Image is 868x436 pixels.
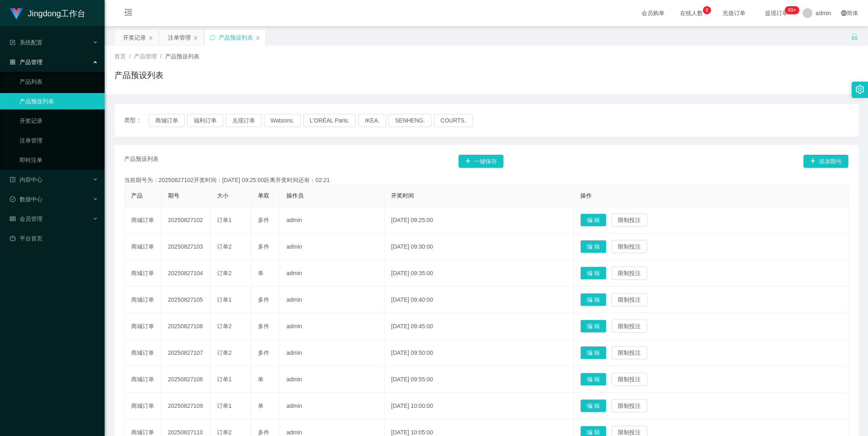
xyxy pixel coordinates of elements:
span: 大小 [217,192,228,199]
div: 产品预设列表 [219,30,253,45]
button: 图标: plus添加期号 [803,155,848,168]
button: 限制投注 [611,267,647,280]
button: 限制投注 [611,214,647,227]
i: 图标: global [841,10,847,16]
span: 充值订单 [718,10,749,16]
button: 限制投注 [611,240,647,253]
td: 商城订单 [125,313,161,340]
span: 订单1 [217,296,232,303]
h1: Jingdong工作台 [28,0,85,27]
button: 限制投注 [611,399,647,412]
span: 单 [258,270,264,276]
span: 提现订单 [761,10,792,16]
div: 开奖记录 [123,30,146,45]
span: 订单2 [217,243,232,250]
td: [DATE] 09:35:00 [385,260,574,287]
td: 20250827103 [161,234,210,260]
td: admin [280,234,385,260]
td: 商城订单 [125,207,161,234]
span: 多件 [258,217,269,223]
span: 操作员 [286,192,304,199]
td: 商城订单 [125,393,161,419]
span: 订单2 [217,429,232,436]
span: 操作 [580,192,592,199]
button: 编 辑 [580,293,606,306]
i: 图标: sync [210,35,215,40]
td: [DATE] 09:25:00 [385,207,574,234]
td: [DATE] 09:50:00 [385,340,574,366]
a: 开奖记录 [20,113,98,129]
td: [DATE] 09:45:00 [385,313,574,340]
td: 商城订单 [125,260,161,287]
span: 产品管理 [10,59,43,65]
span: 单 [258,403,264,409]
button: 编 辑 [580,399,606,412]
span: 产品管理 [134,53,157,60]
td: admin [280,340,385,366]
td: 商城订单 [125,287,161,313]
a: Jingdong工作台 [10,10,85,16]
td: 20250827105 [161,287,210,313]
td: admin [280,287,385,313]
a: 产品预设列表 [20,93,98,109]
span: 数据中心 [10,196,43,202]
td: 20250827108 [161,366,210,393]
a: 注单管理 [20,132,98,149]
span: 产品 [131,192,143,199]
span: 多件 [258,243,269,250]
td: 20250827104 [161,260,210,287]
sup: 6 [703,6,711,14]
button: 限制投注 [611,320,647,333]
i: 图标: table [10,216,16,222]
i: 图标: appstore-o [10,59,16,65]
button: 兑现订单 [226,114,262,127]
i: 图标: close [255,36,260,40]
button: 编 辑 [580,346,606,359]
h1: 产品预设列表 [114,69,163,81]
button: 商城订单 [149,114,185,127]
button: 编 辑 [580,240,606,253]
span: 多件 [258,323,269,329]
div: 注单管理 [168,30,191,45]
button: 编 辑 [580,320,606,333]
button: 限制投注 [611,346,647,359]
span: 多件 [258,429,269,436]
td: 20250827107 [161,340,210,366]
td: 20250827102 [161,207,210,234]
td: admin [280,366,385,393]
i: 图标: close [148,36,153,40]
i: 图标: check-circle-o [10,196,16,202]
span: 订单1 [217,217,232,223]
td: [DATE] 09:55:00 [385,366,574,393]
span: / [160,53,162,60]
i: 图标: setting [855,85,864,94]
span: 内容中心 [10,176,43,183]
span: 多件 [258,296,269,303]
td: admin [280,260,385,287]
i: 图标: close [193,36,198,40]
button: 编 辑 [580,214,606,227]
button: IKEA. [358,114,386,127]
button: L'ORÉAL Paris. [303,114,356,127]
sup: 976 [785,6,799,14]
span: 系统配置 [10,39,43,46]
button: 图标: plus一键保存 [459,155,503,168]
button: SENHENG. [389,114,432,127]
a: 产品列表 [20,73,98,90]
td: admin [280,393,385,419]
span: 单 [258,376,264,383]
button: COURTS. [434,114,473,127]
span: 首页 [114,53,126,60]
span: 订单2 [217,349,232,356]
button: 编 辑 [580,373,606,386]
span: 产品预设列表 [165,53,199,60]
span: 会员管理 [10,216,43,222]
button: 编 辑 [580,267,606,280]
td: 20250827106 [161,313,210,340]
span: 订单2 [217,323,232,329]
span: 订单1 [217,403,232,409]
button: 福利订单 [187,114,223,127]
a: 即时注单 [20,152,98,168]
span: 开奖时间 [391,192,414,199]
td: [DATE] 09:30:00 [385,234,574,260]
